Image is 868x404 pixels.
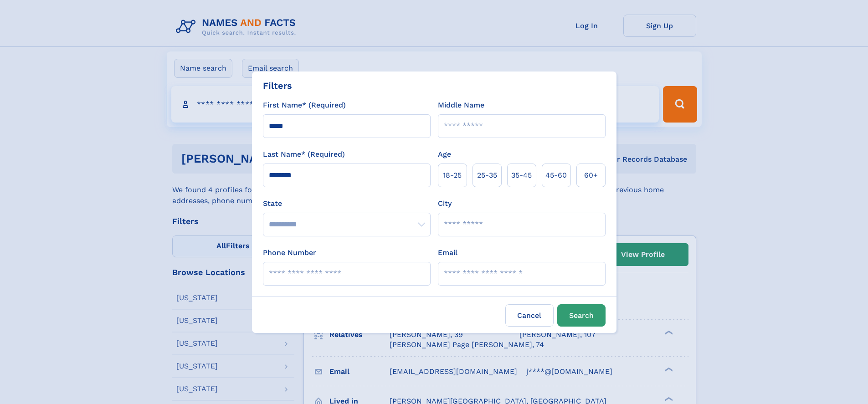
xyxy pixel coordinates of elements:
label: Email [438,247,457,258]
span: 60+ [584,170,598,181]
label: Middle Name [438,100,484,111]
span: 45‑60 [545,170,567,181]
span: 18‑25 [443,170,462,181]
label: Age [438,149,451,160]
label: City [438,198,452,209]
span: 25‑35 [477,170,497,181]
label: Cancel [505,304,554,327]
label: Last Name* (Required) [263,149,345,160]
div: Filters [263,79,292,92]
button: Search [557,304,606,327]
label: Phone Number [263,247,316,258]
span: 35‑45 [511,170,532,181]
label: First Name* (Required) [263,100,346,111]
label: State [263,198,431,209]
